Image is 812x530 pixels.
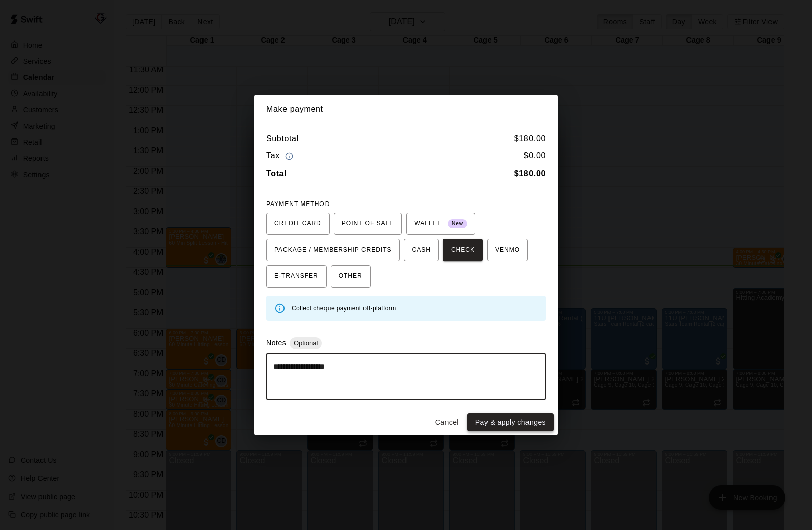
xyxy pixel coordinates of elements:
b: $ 180.00 [514,169,546,178]
button: WALLET New [406,213,475,235]
button: POINT OF SALE [334,213,402,235]
button: E-TRANSFER [266,265,327,288]
span: CASH [412,242,431,258]
h6: Tax [266,149,296,163]
span: PACKAGE / MEMBERSHIP CREDITS [274,242,392,258]
button: PACKAGE / MEMBERSHIP CREDITS [266,239,400,261]
span: CHECK [451,242,475,258]
span: CREDIT CARD [274,216,321,232]
h6: $ 0.00 [524,149,546,163]
span: Collect cheque payment off-platform [292,305,396,312]
h6: Subtotal [266,132,299,145]
span: E-TRANSFER [274,268,318,284]
h6: $ 180.00 [514,132,546,145]
button: OTHER [331,265,371,288]
span: Optional [290,339,322,347]
h2: Make payment [254,95,558,124]
span: New [448,217,467,231]
button: VENMO [487,239,528,261]
span: PAYMENT METHOD [266,200,330,208]
label: Notes [266,339,286,347]
span: POINT OF SALE [342,216,394,232]
button: Pay & apply changes [467,413,554,432]
button: CREDIT CARD [266,213,330,235]
span: VENMO [495,242,520,258]
b: Total [266,169,287,178]
button: CHECK [443,239,483,261]
button: Cancel [431,413,463,432]
span: OTHER [339,268,362,284]
button: CASH [404,239,439,261]
span: WALLET [414,216,467,232]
